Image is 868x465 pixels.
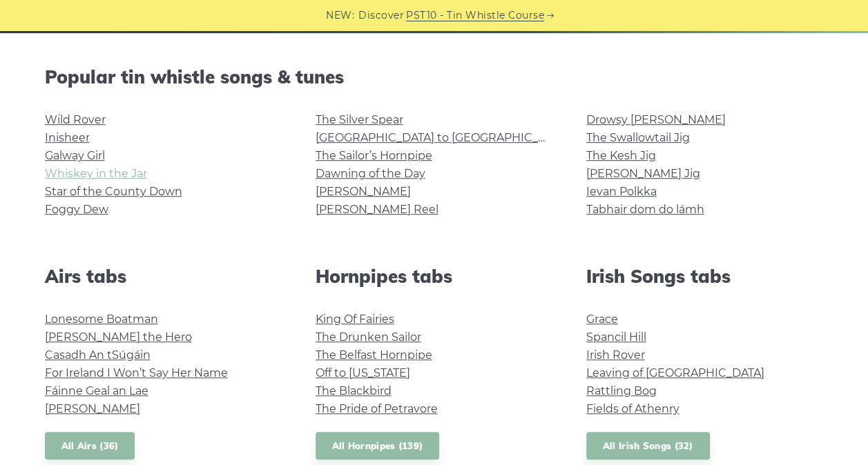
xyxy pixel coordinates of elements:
a: Star of the County Down [45,185,182,198]
a: The Swallowtail Jig [586,131,690,144]
a: Dawning of the Day [316,167,425,180]
a: Lonesome Boatman [45,313,158,326]
a: Casadh An tSúgáin [45,348,151,362]
a: Drowsy [PERSON_NAME] [586,113,726,126]
a: The Pride of Petravore [316,402,438,415]
a: Foggy Dew [45,203,108,216]
a: King Of Fairies [316,313,394,326]
a: [PERSON_NAME] [316,185,411,198]
a: Tabhair dom do lámh [586,203,704,216]
h2: Popular tin whistle songs & tunes [45,66,824,88]
h2: Irish Songs tabs [586,266,824,287]
a: Fields of Athenry [586,402,679,415]
span: Discover [358,8,404,23]
a: [GEOGRAPHIC_DATA] to [GEOGRAPHIC_DATA] [316,131,570,144]
a: Spancil Hill [586,330,646,344]
a: Rattling Bog [586,384,657,397]
h2: Hornpipes tabs [316,266,553,287]
a: Inisheer [45,131,90,144]
a: Leaving of [GEOGRAPHIC_DATA] [586,366,764,379]
a: [PERSON_NAME] Reel [316,203,438,216]
a: All Airs (36) [45,432,135,460]
a: Fáinne Geal an Lae [45,384,148,397]
a: Wild Rover [45,113,106,126]
a: Grace [586,313,618,326]
a: The Belfast Hornpipe [316,348,432,362]
a: All Irish Songs (32) [586,432,710,460]
a: [PERSON_NAME] [45,402,140,415]
a: The Sailor’s Hornpipe [316,149,432,162]
a: Irish Rover [586,348,645,362]
a: [PERSON_NAME] Jig [586,167,700,180]
a: The Kesh Jig [586,149,656,162]
a: Off to [US_STATE] [316,366,410,379]
a: Whiskey in the Jar [45,167,147,180]
a: The Blackbird [316,384,392,397]
a: Galway Girl [45,149,105,162]
a: PST10 - Tin Whistle Course [406,8,544,23]
a: Ievan Polkka [586,185,657,198]
h2: Airs tabs [45,266,282,287]
a: For Ireland I Won’t Say Her Name [45,366,228,379]
span: NEW: [326,8,354,23]
a: All Hornpipes (139) [316,432,440,460]
a: The Silver Spear [316,113,403,126]
a: [PERSON_NAME] the Hero [45,330,192,344]
a: The Drunken Sailor [316,330,421,344]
